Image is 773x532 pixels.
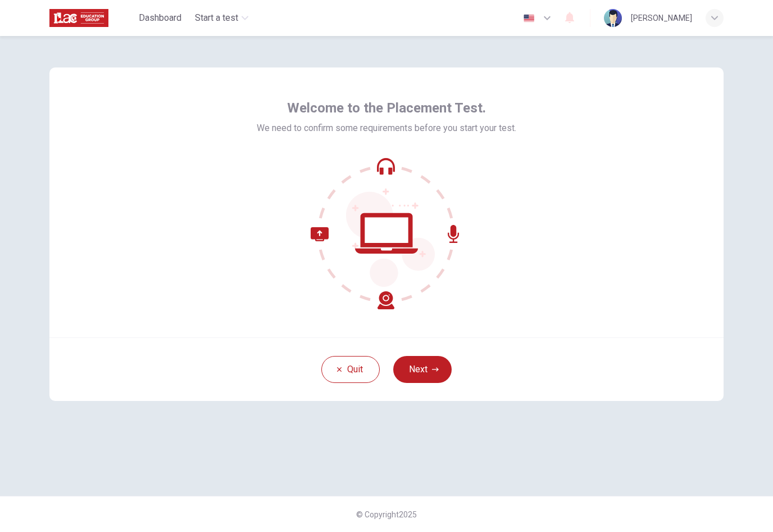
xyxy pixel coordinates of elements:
[356,510,417,519] span: © Copyright 2025
[134,8,186,28] button: Dashboard
[195,11,238,25] span: Start a test
[522,14,536,22] img: en
[49,7,108,29] img: ILAC logo
[49,7,134,29] a: ILAC logo
[393,356,452,383] button: Next
[631,11,692,25] div: [PERSON_NAME]
[190,8,253,28] button: Start a test
[604,9,622,27] img: Profile picture
[321,356,380,383] button: Quit
[287,99,486,117] span: Welcome to the Placement Test.
[257,121,516,135] span: We need to confirm some requirements before you start your test.
[139,11,181,25] span: Dashboard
